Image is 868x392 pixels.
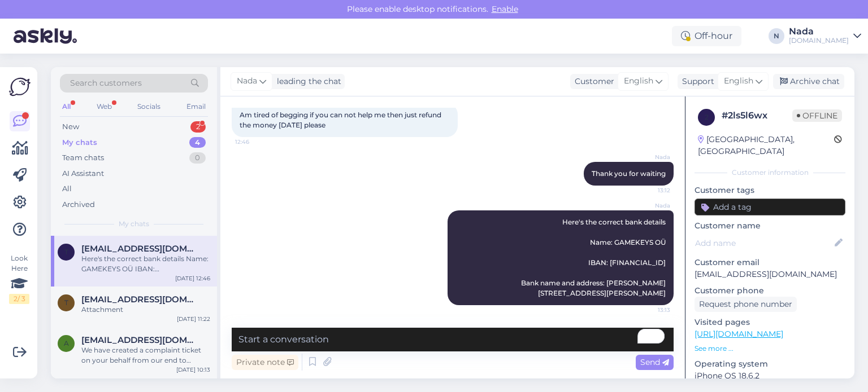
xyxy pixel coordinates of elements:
span: Here's the correct bank details Name: GAMEKEYS OÜ IBAN: [FINANCIAL_ID] Bank name and address: [PE... [521,218,666,297]
p: iPhone OS 18.6.2 [695,370,845,382]
div: N [769,28,784,44]
div: Off-hour [672,26,741,46]
p: Customer tags [695,184,845,196]
div: [GEOGRAPHIC_DATA], [GEOGRAPHIC_DATA] [698,134,834,157]
div: 0 [189,152,206,164]
div: Team chats [62,152,104,164]
p: Customer name [695,220,845,232]
img: Askly Logo [9,76,31,98]
input: Add name [695,237,832,249]
div: Socials [135,99,163,114]
span: English [724,75,753,87]
div: Web [94,99,114,114]
span: a [64,339,69,347]
div: Private note [232,355,298,370]
span: 12:46 [235,138,277,146]
div: leading the chat [272,76,341,87]
textarea: To enrich screen reader interactions, please activate Accessibility in Grammarly extension settings [232,328,674,351]
span: 13:12 [628,186,670,195]
span: Enable [488,4,522,14]
div: Request phone number [695,297,797,312]
div: Nada [789,27,849,36]
div: Look Here [9,253,29,304]
p: [EMAIL_ADDRESS][DOMAIN_NAME] [695,268,845,280]
div: Customer [570,76,614,87]
p: Customer phone [695,285,845,297]
span: My chats [119,219,149,229]
div: Customer information [695,168,845,178]
span: Nada [628,153,670,161]
span: Search customers [70,77,142,89]
div: [DATE] 10:13 [176,365,210,374]
div: New [62,121,79,133]
a: Nada[DOMAIN_NAME] [789,27,861,45]
div: All [62,183,72,195]
p: See more ... [695,343,845,354]
div: AI Assistant [62,168,104,179]
span: Am tired of begging if you can not help me then just refund the money [DATE] please [240,111,443,129]
span: t [64,298,68,307]
span: thomaseverson22@gmail.com [81,244,199,254]
span: English [624,75,653,87]
span: andrewtatesview1@gmail.com [81,335,199,345]
div: Attachment [81,305,210,315]
p: Customer email [695,257,845,268]
span: 2 [705,113,709,121]
div: Here's the correct bank details Name: GAMEKEYS OÜ IBAN: [FINANCIAL_ID] Bank name and address: [PE... [81,254,210,274]
div: 2 / 3 [9,294,29,304]
span: thomaseverson22@gmail.com [81,294,199,305]
a: [URL][DOMAIN_NAME] [695,329,783,339]
span: Send [640,357,669,367]
span: Offline [792,109,842,122]
div: All [60,99,73,114]
span: 13:13 [628,306,670,314]
div: Email [184,99,208,114]
p: Operating system [695,358,845,370]
div: [DATE] 11:22 [177,315,210,323]
div: [DOMAIN_NAME] [789,36,849,45]
div: 2 [190,121,206,133]
div: # 2ls5l6wx [722,109,792,122]
div: My chats [62,137,97,148]
div: 4 [189,137,206,148]
div: Archive chat [773,74,844,89]
div: Support [678,76,714,87]
span: t [64,248,68,256]
p: Visited pages [695,316,845,328]
div: [DATE] 12:46 [175,274,210,283]
span: Nada [628,201,670,210]
div: We have created a complaint ticket on your behalf from our end to replace your codes, and you'll ... [81,345,210,365]
span: Nada [237,75,257,87]
div: Archived [62,199,95,210]
input: Add a tag [695,199,845,215]
span: Thank you for waiting [592,169,666,178]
